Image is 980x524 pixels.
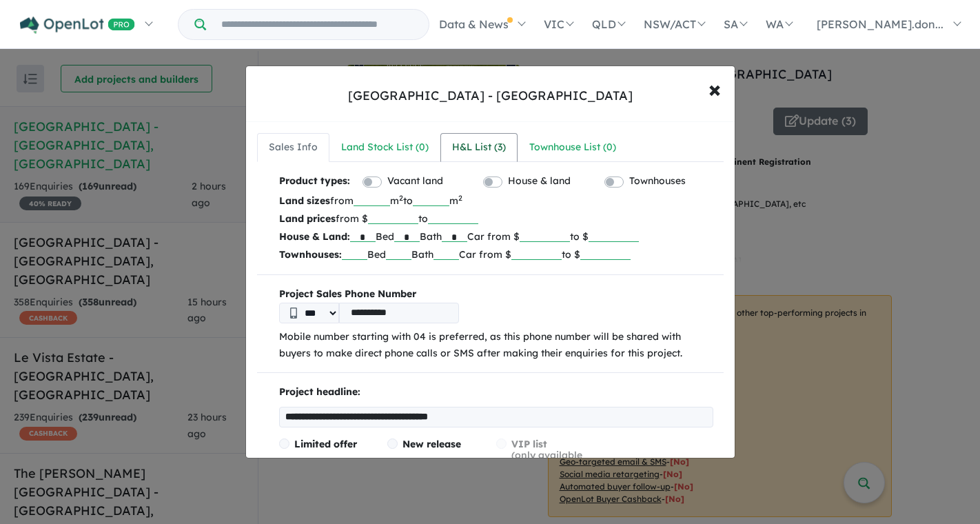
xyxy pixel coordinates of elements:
[20,17,135,34] img: Openlot PRO Logo White
[279,286,713,303] b: Project Sales Phone Number
[294,438,357,450] span: Limited offer
[279,384,713,401] p: Project headline:
[279,329,713,362] p: Mobile number starting with 04 is preferred, as this phone number will be shared with buyers to m...
[452,139,506,156] div: H&L List ( 3 )
[279,210,713,228] p: from $ to
[269,139,318,156] div: Sales Info
[279,230,350,243] b: House & Land:
[279,212,336,225] b: Land prices
[529,139,616,156] div: Townhouse List ( 0 )
[279,173,350,192] b: Product types:
[817,17,943,31] span: [PERSON_NAME].don...
[348,87,633,105] div: [GEOGRAPHIC_DATA] - [GEOGRAPHIC_DATA]
[279,192,713,210] p: from m to m
[341,139,429,156] div: Land Stock List ( 0 )
[279,248,342,261] b: Townhouses:
[279,194,330,207] b: Land sizes
[290,308,297,319] img: Phone icon
[508,173,571,190] label: House & land
[458,193,462,203] sup: 2
[629,173,686,190] label: Townhouses
[209,10,426,39] input: Try estate name, suburb, builder or developer
[708,74,721,103] span: ×
[387,173,443,190] label: Vacant land
[399,193,403,203] sup: 2
[279,228,713,245] p: Bed Bath Car from $ to $
[402,438,461,450] span: New release
[279,245,713,263] p: Bed Bath Car from $ to $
